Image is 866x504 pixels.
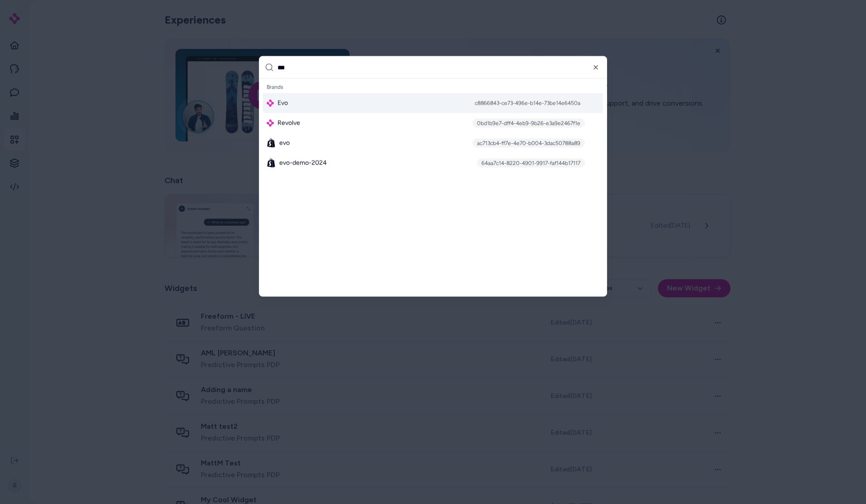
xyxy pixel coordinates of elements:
span: Revolve [277,119,300,128]
div: ac713cb4-ff7e-4e70-b004-3dac50788a89 [472,139,585,148]
span: evo [279,139,290,148]
div: 0bd1b9e7-dff4-4eb9-9b26-e3a9e2467f1e [472,119,585,128]
span: Evo [277,99,288,108]
div: Brands [263,81,603,93]
div: c8866843-ce73-496e-b14e-73be14e6450a [470,99,585,108]
div: 64aa7c14-8220-4901-9917-faf144b17117 [477,159,585,168]
span: evo-demo-2024 [279,159,327,168]
img: alby Logo [267,100,274,107]
img: alby Logo [267,120,274,127]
